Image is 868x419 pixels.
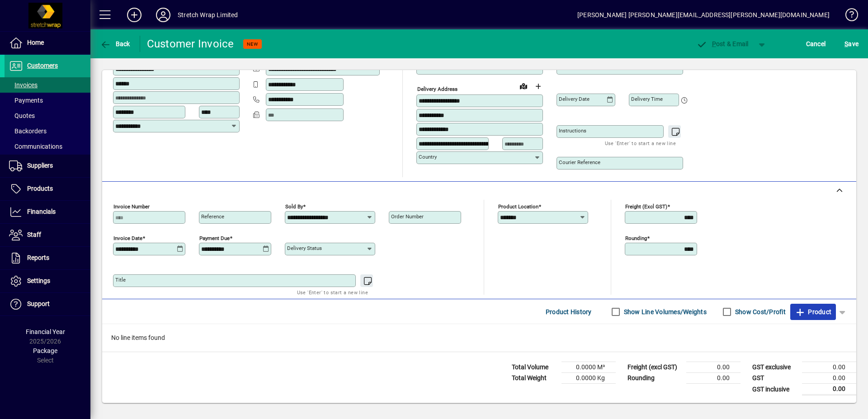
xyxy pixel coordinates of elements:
[27,162,53,169] span: Suppliers
[5,32,90,54] a: Home
[5,77,90,93] a: Invoices
[546,305,592,319] span: Product History
[147,37,234,51] div: Customer Invoice
[5,108,90,123] a: Quotes
[498,203,538,210] mat-label: Product location
[113,235,142,241] mat-label: Invoice date
[712,40,716,47] span: P
[559,127,586,134] mat-label: Instructions
[748,384,802,395] td: GST inclusive
[802,362,856,373] td: 0.00
[5,247,90,269] a: Reports
[686,362,741,373] td: 0.00
[120,7,149,23] button: Add
[631,96,663,102] mat-label: Delivery time
[115,277,126,283] mat-label: Title
[100,40,130,47] span: Back
[419,154,437,160] mat-label: Country
[795,305,831,319] span: Product
[507,362,561,373] td: Total Volume
[696,40,749,47] span: ost & Email
[27,254,49,261] span: Reports
[542,304,595,320] button: Product History
[5,270,90,292] a: Settings
[844,37,859,51] span: ave
[507,373,561,384] td: Total Weight
[804,36,828,52] button: Cancel
[27,231,41,238] span: Staff
[5,155,90,177] a: Suppliers
[733,307,786,316] label: Show Cost/Profit
[625,235,647,241] mat-label: Rounding
[5,224,90,246] a: Staff
[201,213,224,220] mat-label: Reference
[27,277,50,284] span: Settings
[27,62,58,69] span: Customers
[9,97,43,104] span: Payments
[102,324,856,352] div: No line items found
[113,203,150,210] mat-label: Invoice number
[391,213,424,220] mat-label: Order number
[748,373,802,384] td: GST
[516,79,531,93] a: View on map
[559,159,600,165] mat-label: Courier Reference
[247,41,258,47] span: NEW
[199,235,230,241] mat-label: Payment due
[531,79,545,94] button: Choose address
[622,307,707,316] label: Show Line Volumes/Weights
[5,139,90,154] a: Communications
[5,201,90,223] a: Financials
[802,373,856,384] td: 0.00
[5,293,90,315] a: Support
[297,287,368,297] mat-hint: Use 'Enter' to start a new line
[27,208,56,215] span: Financials
[27,39,44,46] span: Home
[5,123,90,139] a: Backorders
[692,36,753,52] button: Post & Email
[561,362,616,373] td: 0.0000 M³
[9,112,35,119] span: Quotes
[287,245,322,251] mat-label: Delivery status
[577,8,830,22] div: [PERSON_NAME] [PERSON_NAME][EMAIL_ADDRESS][PERSON_NAME][DOMAIN_NAME]
[842,36,861,52] button: Save
[625,203,667,210] mat-label: Freight (excl GST)
[98,36,132,52] button: Back
[802,384,856,395] td: 0.00
[5,178,90,200] a: Products
[790,304,836,320] button: Product
[9,81,38,89] span: Invoices
[9,143,62,150] span: Communications
[285,203,303,210] mat-label: Sold by
[623,373,686,384] td: Rounding
[748,362,802,373] td: GST exclusive
[686,373,741,384] td: 0.00
[26,328,65,335] span: Financial Year
[844,40,848,47] span: S
[27,300,50,307] span: Support
[9,127,47,135] span: Backorders
[605,138,676,148] mat-hint: Use 'Enter' to start a new line
[178,8,238,22] div: Stretch Wrap Limited
[33,347,57,354] span: Package
[623,362,686,373] td: Freight (excl GST)
[27,185,53,192] span: Products
[839,2,857,31] a: Knowledge Base
[149,7,178,23] button: Profile
[90,36,140,52] app-page-header-button: Back
[806,37,826,51] span: Cancel
[559,96,590,102] mat-label: Delivery date
[561,373,616,384] td: 0.0000 Kg
[5,93,90,108] a: Payments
